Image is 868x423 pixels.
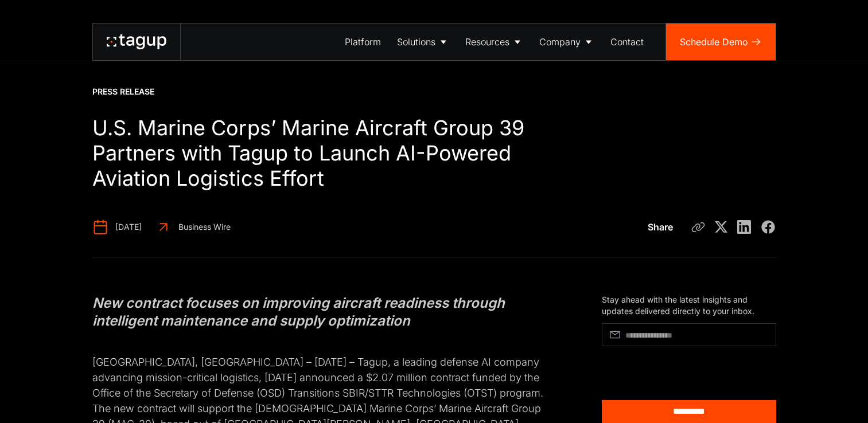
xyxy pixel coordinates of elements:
div: Resources [465,35,509,49]
iframe: reCAPTCHA [602,351,724,382]
div: Press Release [92,86,154,97]
a: Resources [457,23,531,60]
div: [DATE] [115,221,142,233]
div: Stay ahead with the latest insights and updates delivered directly to your inbox. [602,294,776,316]
div: Schedule Demo [680,35,748,49]
div: Solutions [397,35,435,49]
a: Company [531,23,602,60]
div: Contact [610,35,644,49]
h1: U.S. Marine Corps’ Marine Aircraft Group 39 Partners with Tagup to Launch AI-Powered Aviation Log... [92,116,548,191]
div: Platform [345,35,381,49]
a: Business Wire [155,219,231,235]
em: New contract focuses on improving aircraft readiness through intelligent maintenance and supply o... [92,295,505,329]
div: Business Wire [178,221,231,233]
a: Contact [602,23,652,60]
form: Article Subscribe [602,323,776,423]
div: Share [648,220,673,234]
a: Schedule Demo [666,23,776,60]
a: Platform [337,23,389,60]
a: Solutions [389,23,457,60]
div: Company [539,35,581,49]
